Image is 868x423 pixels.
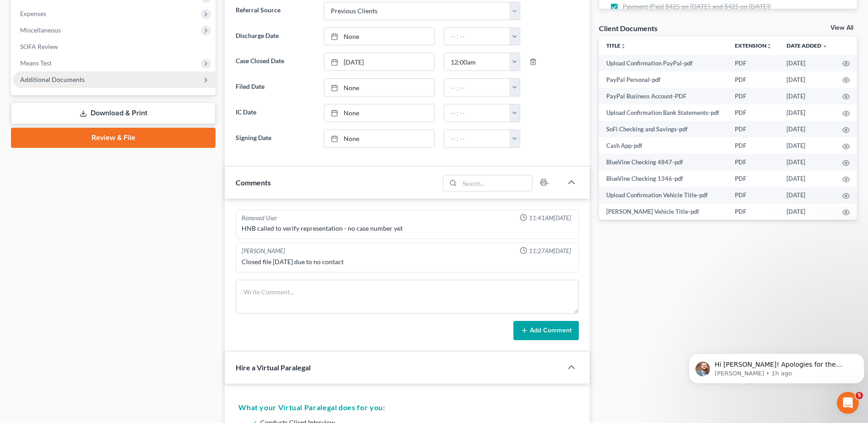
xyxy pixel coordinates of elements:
[236,363,311,372] span: Hire a Virtual Paralegal
[599,71,728,88] td: PayPal Personal-pdf
[242,214,277,222] div: Removed User
[779,121,835,137] td: [DATE]
[728,104,779,121] td: PDF
[324,79,434,96] a: None
[242,257,573,266] div: Closed file [DATE] due to no contact
[242,247,285,255] div: [PERSON_NAME]
[324,53,434,70] a: [DATE]
[11,103,216,124] a: Download & Print
[787,42,828,49] a: Date Added expand_more
[231,2,319,20] label: Referral Source
[779,88,835,104] td: [DATE]
[231,104,319,122] label: IC Date
[20,26,61,34] span: Miscellaneous
[830,25,853,31] a: View All
[728,154,779,170] td: PDF
[837,392,859,414] iframe: Intercom live chat
[728,187,779,204] td: PDF
[728,55,779,71] td: PDF
[599,187,728,204] td: Upload Confirmation Vehicle Title-pdf
[599,88,728,104] td: PayPal Business Account-PDF
[599,55,728,71] td: Upload Confirmation PayPal-pdf
[599,171,728,187] td: BlueVine Checking 1346-pdf
[444,79,510,96] input: -- : --
[513,321,579,340] button: Add Comment
[242,224,573,233] div: HNB called to verify representation - no case number yet
[822,43,828,49] i: expand_more
[20,43,58,50] span: SOFA Review
[779,104,835,121] td: [DATE]
[623,2,771,11] span: Payment (Paid $425 on [DATE], and $425 on [DATE])
[728,121,779,137] td: PDF
[728,204,779,220] td: PDF
[599,137,728,154] td: Cash App-pdf
[599,154,728,170] td: BlueVine Checking 4847-pdf
[779,154,835,170] td: [DATE]
[324,104,434,122] a: None
[444,28,510,45] input: -- : --
[606,42,626,49] a: Titleunfold_more
[11,128,216,148] a: Review & File
[444,104,510,122] input: -- : --
[779,204,835,220] td: [DATE]
[779,71,835,88] td: [DATE]
[231,27,319,46] label: Discharge Date
[13,38,216,55] a: SOFA Review
[599,204,728,220] td: [PERSON_NAME] Vehicle Title-pdf
[728,88,779,104] td: PDF
[444,53,510,70] input: -- : --
[599,23,658,33] div: Client Documents
[620,43,626,49] i: unfold_more
[779,187,835,204] td: [DATE]
[599,121,728,137] td: SoFi Checking and Savings-pdf
[444,130,510,147] input: -- : --
[529,247,571,255] span: 11:27AM[DATE]
[728,171,779,187] td: PDF
[238,402,576,413] h5: What your Virtual Paralegal does for you:
[20,59,52,67] span: Means Test
[20,76,85,83] span: Additional Documents
[728,137,779,154] td: PDF
[20,10,46,17] span: Expenses
[735,42,772,49] a: Extensionunfold_more
[324,130,434,147] a: None
[459,175,532,191] input: Search...
[236,178,271,187] span: Comments
[231,53,319,71] label: Case Closed Date
[599,104,728,121] td: Upload Confirmation Bank Statements-pdf
[766,43,772,49] i: unfold_more
[685,334,868,398] iframe: Intercom notifications message
[728,71,779,88] td: PDF
[231,78,319,97] label: Filed Date
[779,137,835,154] td: [DATE]
[231,130,319,148] label: Signing Date
[324,28,434,45] a: None
[779,55,835,71] td: [DATE]
[779,171,835,187] td: [DATE]
[529,214,571,222] span: 11:41AM[DATE]
[856,392,863,399] span: 5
